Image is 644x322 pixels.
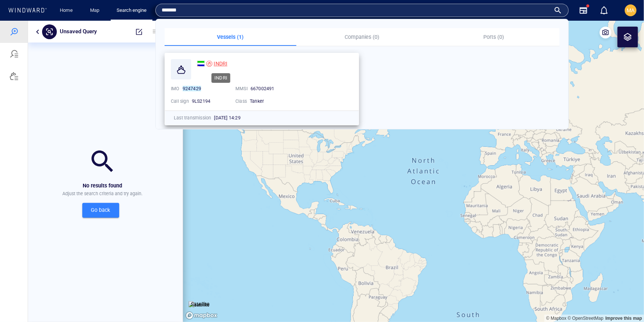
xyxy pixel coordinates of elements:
[568,295,603,300] a: OpenStreetMap
[432,33,555,41] p: Ports (0)
[60,6,97,16] p: Unsaved Query
[82,182,119,197] button: Go back
[623,3,638,18] button: MA
[87,4,105,17] a: Map
[185,291,218,299] a: Mapbox logo
[600,6,609,15] div: Notification center
[627,7,635,13] span: MA
[84,4,108,17] button: Map
[235,85,248,92] p: MMSI
[62,160,142,169] p: No results found
[114,4,149,17] a: Search engine
[57,4,76,17] a: Home
[183,86,201,91] mark: 9247429
[174,115,211,121] p: Last transmission
[214,61,227,67] span: INDRI
[169,33,292,41] p: Vessels (1)
[171,98,189,105] p: Call sign
[192,98,210,104] span: 9LS2194
[88,185,113,194] span: Go back
[546,295,566,300] a: Mapbox
[55,4,78,17] button: Home
[250,98,294,105] div: Tanker
[197,59,227,68] a: INDRI
[235,98,247,105] p: Class
[62,170,142,176] p: Adjust the search criteria and try again.
[214,115,240,121] span: [DATE] 14:29
[301,33,424,41] p: Companies (0)
[171,85,180,92] p: IMO
[606,295,642,300] a: Map feedback
[57,4,100,18] button: Unsaved Query
[189,281,210,288] img: satellite
[251,86,275,91] span: 667002491
[191,279,210,288] p: Satellite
